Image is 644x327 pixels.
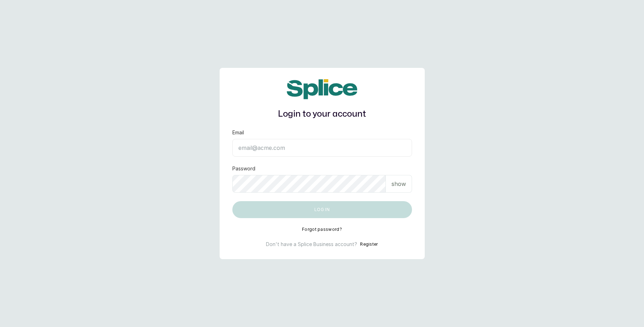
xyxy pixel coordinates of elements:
[360,241,378,248] button: Register
[302,227,342,232] button: Forgot password?
[232,108,412,121] h1: Login to your account
[391,180,406,188] p: show
[232,139,412,157] input: email@acme.com
[266,241,357,248] p: Don't have a Splice Business account?
[232,129,244,136] label: Email
[232,165,255,172] label: Password
[232,201,412,218] button: Log in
